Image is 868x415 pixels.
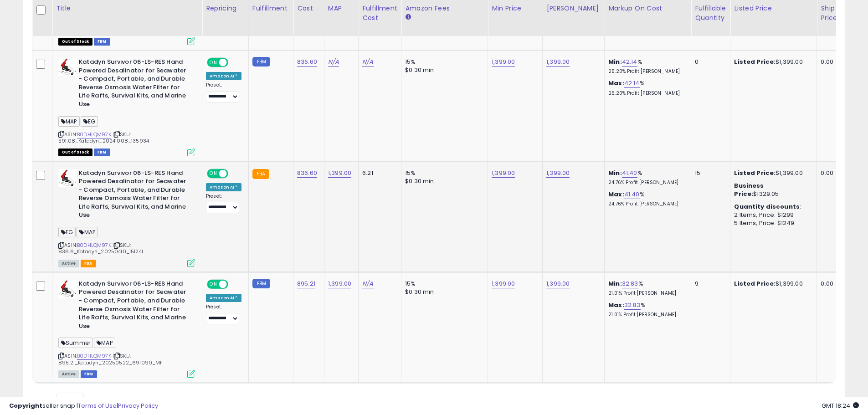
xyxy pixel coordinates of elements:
[206,193,241,214] div: Preset:
[405,280,481,288] div: 15%
[622,169,637,178] a: 41.40
[821,169,836,177] div: 0.00
[328,4,354,13] div: MAP
[77,227,98,237] span: MAP
[734,280,810,288] div: $1,399.00
[328,57,339,67] a: N/A
[58,352,163,366] span: | SKU: 895.21_Katadyn_20250522_691090_MF
[78,401,117,410] a: Terms of Use
[821,4,839,23] div: Ship Price
[206,82,241,102] div: Preset:
[227,59,241,67] span: OFF
[81,116,98,127] span: EG
[58,227,76,237] span: EG
[734,169,776,177] b: Listed Price:
[546,279,570,288] a: 1,399.00
[608,301,624,309] b: Max:
[695,280,723,288] div: 9
[227,280,241,288] span: OFF
[695,169,723,177] div: 15
[362,4,397,23] div: Fulfillment Cost
[208,59,219,67] span: ON
[94,149,110,156] span: FBM
[362,169,394,177] div: 6.21
[328,279,351,288] a: 1,399.00
[58,280,195,377] div: ASIN:
[734,169,810,177] div: $1,399.00
[734,4,813,13] div: Listed Price
[206,304,241,324] div: Preset:
[821,58,836,66] div: 0.00
[608,301,684,318] div: %
[118,401,158,410] a: Privacy Policy
[58,169,77,187] img: 41fc4A8zyML._SL40_.jpg
[608,79,684,96] div: %
[297,169,317,178] a: 836.60
[546,4,601,13] div: [PERSON_NAME]
[58,149,92,156] span: All listings that are currently out of stock and unavailable for purchase on Amazon
[546,169,570,178] a: 1,399.00
[58,116,80,127] span: MAP
[492,169,515,178] a: 1,399.00
[39,396,104,405] span: Show: entries
[608,4,687,13] div: Markup on Cost
[624,190,640,199] a: 41.40
[695,4,726,23] div: Fulfillable Quantity
[608,57,622,66] b: Min:
[405,288,481,296] div: $0.30 min
[9,401,42,410] strong: Copyright
[79,280,190,333] b: Katadyn Survivor 06-LS-RES Hand Powered Desalinator for Seawater - Compact, Portable, and Durable...
[94,338,115,348] span: MAP
[608,279,622,288] b: Min:
[297,279,315,288] a: 895.21
[58,169,195,266] div: ASIN:
[608,190,624,199] b: Max:
[608,280,684,297] div: %
[822,401,859,410] span: 2025-09-12 18:24 GMT
[362,57,373,67] a: N/A
[79,169,190,222] b: Katadyn Survivor 06-LS-RES Hand Powered Desalinator for Seawater - Compact, Portable, and Durable...
[328,169,351,178] a: 1,399.00
[734,57,776,66] b: Listed Price:
[206,4,245,13] div: Repricing
[492,4,539,13] div: Min Price
[252,57,270,67] small: FBM
[77,131,111,138] a: B0DHLQM97K
[227,169,241,177] span: OFF
[695,58,723,66] div: 0
[208,280,219,288] span: ON
[9,402,158,410] div: seller snap | |
[81,370,97,378] span: FBM
[58,338,93,348] span: Summer
[79,58,190,111] b: Katadyn Survivor 06-LS-RES Hand Powered Desalinator for Seawater - Compact, Portable, and Durable...
[77,352,111,360] a: B0DHLQM97K
[58,280,77,298] img: 41fc4A8zyML._SL40_.jpg
[206,294,241,302] div: Amazon AI *
[58,260,79,267] span: All listings currently available for purchase on Amazon
[608,312,684,318] p: 21.01% Profit [PERSON_NAME]
[608,79,624,87] b: Max:
[608,68,684,75] p: 25.20% Profit [PERSON_NAME]
[734,182,810,198] div: $1329.05
[608,169,622,177] b: Min:
[94,38,110,46] span: FBM
[81,260,96,267] span: FBA
[734,219,810,227] div: 5 Items, Price: $1249
[734,181,764,198] b: Business Price:
[734,211,810,219] div: 2 Items, Price: $1299
[608,169,684,186] div: %
[297,4,320,13] div: Cost
[608,290,684,297] p: 21.01% Profit [PERSON_NAME]
[77,241,111,249] a: B0DHLQM97K
[734,202,800,211] b: Quantity discounts
[821,280,836,288] div: 0.00
[252,169,269,179] small: FBA
[624,301,641,310] a: 32.83
[297,57,317,67] a: 836.60
[405,177,481,185] div: $0.30 min
[608,90,684,97] p: 25.20% Profit [PERSON_NAME]
[492,57,515,67] a: 1,399.00
[608,190,684,207] div: %
[734,203,810,211] div: :
[56,4,198,13] div: Title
